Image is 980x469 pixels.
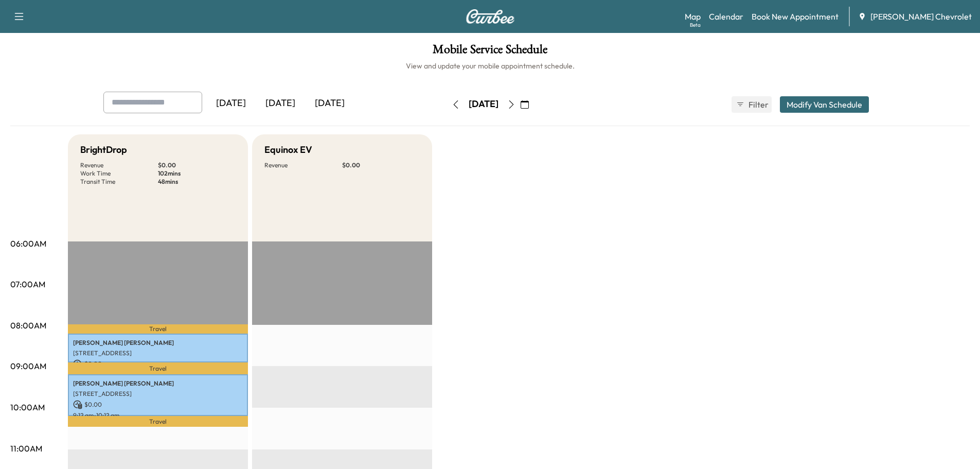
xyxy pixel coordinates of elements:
p: Transit Time [80,178,158,186]
button: Modify Van Schedule [780,96,869,113]
p: 9:12 am - 10:12 am [73,411,243,420]
p: $ 0.00 [73,400,243,409]
div: [DATE] [256,92,305,115]
p: $ 0.00 [158,161,236,169]
p: 11:00AM [10,442,42,455]
div: [DATE] [469,98,498,111]
p: Work Time [80,169,158,178]
p: 08:00AM [10,319,46,332]
p: 07:00AM [10,278,45,290]
button: Filter [732,96,772,113]
p: Travel [68,416,248,427]
span: Filter [749,98,767,111]
h5: BrightDrop [80,143,127,157]
p: Revenue [80,161,158,169]
p: 06:00AM [10,237,46,250]
p: $ 0.00 [342,161,420,169]
h6: View and update your mobile appointment schedule. [10,61,970,71]
p: $ 0.00 [73,359,243,369]
a: Book New Appointment [752,10,839,23]
p: 48 mins [158,178,236,186]
a: Calendar [709,10,743,23]
h5: Equinox EV [264,143,312,157]
a: MapBeta [685,10,701,23]
h1: Mobile Service Schedule [10,43,970,61]
p: [STREET_ADDRESS] [73,349,243,357]
div: [DATE] [305,92,354,115]
p: 10:00AM [10,401,45,413]
span: [PERSON_NAME] Chevrolet [870,10,972,23]
p: [STREET_ADDRESS] [73,390,243,398]
img: Curbee Logo [466,9,515,24]
p: 09:00AM [10,360,46,372]
p: Travel [68,362,248,374]
p: 102 mins [158,169,236,178]
p: [PERSON_NAME] [PERSON_NAME] [73,339,243,347]
p: [PERSON_NAME] [PERSON_NAME] [73,379,243,388]
p: Revenue [264,161,342,169]
div: Beta [690,21,701,29]
p: Travel [68,324,248,333]
div: [DATE] [206,92,256,115]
